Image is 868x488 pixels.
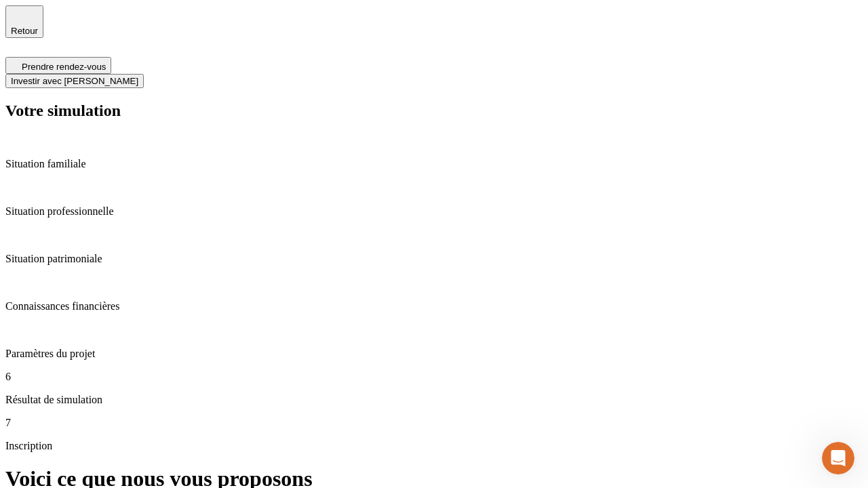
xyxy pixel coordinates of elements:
[5,74,144,88] button: Investir avec [PERSON_NAME]
[5,417,863,429] p: 7
[5,102,863,120] h2: Votre simulation
[11,26,38,36] span: Retour
[5,440,863,452] p: Inscription
[5,371,863,383] p: 6
[5,158,863,170] p: Situation familiale
[11,76,138,86] span: Investir avec [PERSON_NAME]
[5,348,863,360] p: Paramètres du projet
[822,442,854,474] iframe: Intercom live chat
[5,394,863,406] p: Résultat de simulation
[5,5,43,38] button: Retour
[5,205,863,218] p: Situation professionnelle
[5,300,863,312] p: Connaissances financières
[5,253,863,265] p: Situation patrimoniale
[5,57,111,74] button: Prendre rendez-vous
[22,62,106,72] span: Prendre rendez-vous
